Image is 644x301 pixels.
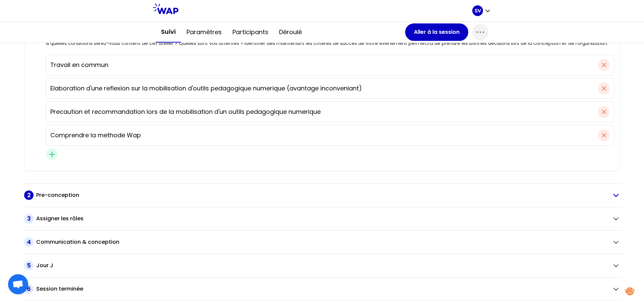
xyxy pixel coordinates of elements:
[24,237,34,247] span: 4
[36,215,84,223] h2: Assigner les rôles
[36,285,83,293] h2: Session terminée
[24,284,620,294] button: 6Session terminée
[227,22,274,42] button: Participants
[181,22,227,42] button: Paramètres
[24,237,620,247] button: 4Communication & conception
[274,22,307,42] button: Déroulé
[475,7,481,14] p: SV
[24,191,620,200] button: 2Pre-conception
[472,5,491,16] button: SV
[405,23,468,41] button: Aller à la session
[8,274,28,294] a: Ouvrir le chat
[46,40,614,47] p: A quelles conditions serez-vous content de cet atelier ? Quelles sont vos attentes ? Identifier d...
[36,191,79,199] h2: Pre-conception
[24,214,34,223] span: 3
[156,22,181,43] button: Suivi
[36,238,119,246] h2: Communication & conception
[24,214,620,223] button: 3Assigner les rôles
[24,261,620,270] button: 5Jour J
[24,261,34,270] span: 5
[24,284,34,294] span: 6
[36,261,53,270] h2: Jour J
[621,283,639,299] button: Manage your preferences about cookies
[24,191,34,200] span: 2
